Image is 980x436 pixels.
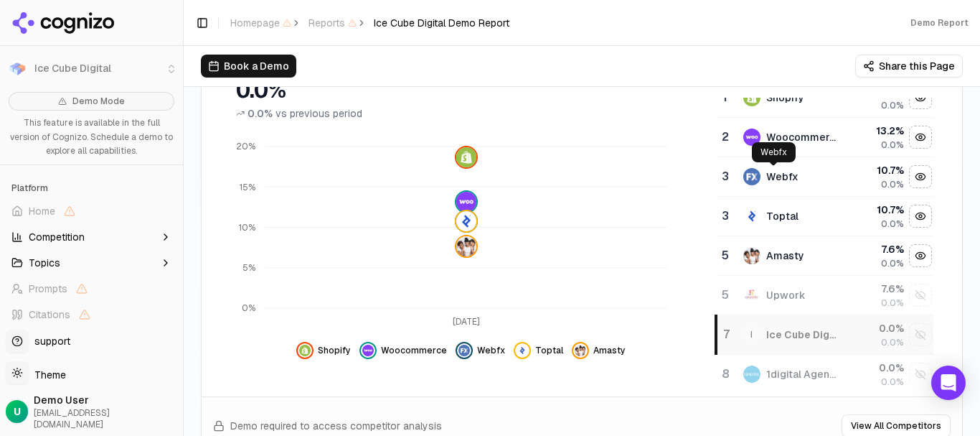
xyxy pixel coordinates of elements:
[760,147,787,158] p: Webfx
[766,170,798,184] div: Webfx
[248,106,273,121] span: 0.0%
[29,256,60,270] span: Topics
[239,222,255,233] tspan: 10%
[456,236,476,256] img: amasty
[296,342,351,359] button: Hide shopify data
[766,91,804,105] div: Shopify
[909,284,932,307] button: Show upwork data
[308,16,357,30] span: Reports
[716,78,933,118] tr: 1shopifyShopify18.7%0.0%Hide shopify data
[236,78,686,103] div: 0.0%
[766,249,804,263] div: Amasty
[230,419,442,433] span: Demo required to access competitor analysis
[716,157,933,197] tr: 3webfxWebfx10.7%0.0%Hide webfx data
[909,126,932,149] button: Hide woocommerce data
[723,326,729,343] div: 7
[535,345,563,356] span: Toptal
[29,230,85,244] span: Competition
[242,302,255,314] tspan: 0%
[29,307,70,322] span: Citations
[722,366,729,383] div: 8
[456,211,476,231] img: toptal
[909,165,932,188] button: Hide webfx data
[593,345,626,356] span: Amasty
[850,361,905,375] div: 0.0 %
[230,16,291,30] span: Homepage
[517,345,528,356] img: toptal
[766,288,806,302] div: Upwork
[575,345,586,356] img: amasty
[716,118,933,157] tr: 2woocommerceWoocommerce13.2%0.0%Hide woocommerce data
[881,297,904,309] span: 0.0%
[9,116,174,159] p: This feature is available in the full version of Cognizo. Schedule a demo to explore all capabili...
[458,345,470,356] img: webfx
[240,182,255,193] tspan: 15%
[881,100,904,111] span: 0.0%
[743,326,760,343] span: I
[881,218,904,230] span: 0.0%
[716,197,933,236] tr: 3toptalToptal10.7%0.0%Hide toptal data
[29,282,67,296] span: Prompts
[456,147,476,167] img: shopify
[514,342,563,359] button: Hide toptal data
[453,316,480,328] tspan: [DATE]
[242,262,255,274] tspan: 5%
[275,106,362,121] span: vs previous period
[881,337,904,348] span: 0.0%
[29,334,70,348] span: support
[881,139,904,151] span: 0.0%
[909,323,932,346] button: Show ice cube digital data
[743,168,760,185] img: webfx
[881,258,904,269] span: 0.0%
[716,315,933,355] tr: 7IIce Cube Digital0.0%0.0%Show ice cube digital data
[850,163,905,177] div: 10.7 %
[743,366,760,383] img: 1digital agency
[850,242,905,256] div: 7.6 %
[72,96,125,107] span: Demo Mode
[456,342,505,359] button: Hide webfx data
[850,124,905,138] div: 13.2 %
[34,393,177,407] span: Demo User
[299,345,311,356] img: shopify
[850,282,905,296] div: 7.6 %
[716,355,933,394] tr: 81digital agency1digital Agency0.0%0.0%Show 1digital agency data
[881,376,904,388] span: 0.0%
[230,16,509,30] nav: breadcrumb
[6,226,177,249] button: Competition
[766,130,839,144] div: Woocommerce
[855,55,963,78] button: Share this Page
[14,404,21,419] span: U
[456,192,476,212] img: woocommerce
[374,16,509,30] span: Ice Cube Digital Demo Report
[201,55,296,78] button: Book a Demo
[6,177,177,200] div: Platform
[362,345,374,356] img: woocommerce
[743,287,760,304] img: upwork
[477,345,505,356] span: Webfx
[722,129,729,146] div: 2
[931,366,966,400] div: Open Intercom Messenger
[743,208,760,225] img: toptal
[722,208,729,225] div: 3
[909,86,932,109] button: Hide shopify data
[572,342,626,359] button: Hide amasty data
[909,244,932,267] button: Hide amasty data
[359,342,447,359] button: Hide woocommerce data
[716,236,933,276] tr: 5amastyAmasty7.6%0.0%Hide amasty data
[722,168,729,185] div: 3
[910,17,969,29] div: Demo Report
[29,204,55,218] span: Home
[766,209,798,223] div: Toptal
[29,368,66,381] span: Theme
[743,129,760,146] img: woocommerce
[381,345,447,356] span: Woocommerce
[743,247,760,264] img: amasty
[722,287,729,304] div: 5
[766,328,839,342] div: Ice Cube Digital
[909,205,932,228] button: Hide toptal data
[716,276,933,315] tr: 5upworkUpwork7.6%0.0%Show upwork data
[722,89,729,106] div: 1
[722,247,729,264] div: 5
[236,141,255,152] tspan: 20%
[881,179,904,190] span: 0.0%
